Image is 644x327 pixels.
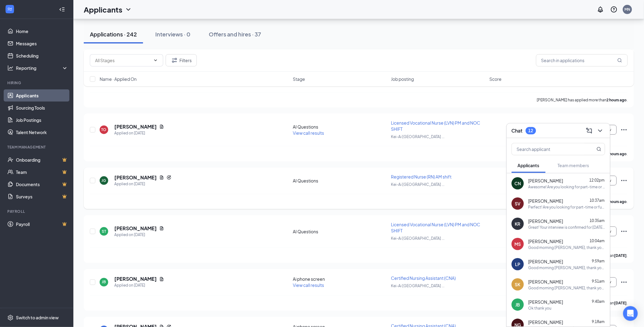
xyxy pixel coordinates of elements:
[391,276,456,281] span: Certified Nursing Assistant (CNA)
[16,89,68,102] a: Applicants
[293,283,324,288] span: View call results
[528,245,605,250] div: Good morning [PERSON_NAME], thank you for your interest in our open CNA position here at Kei Ai L...
[391,222,480,233] span: Licensed Vocational Nurse (LVN) PM and NOC SHIFT
[614,253,627,258] b: [DATE]
[16,154,68,166] a: OnboardingCrown
[391,120,480,132] span: Licensed Vocational Nurse (LVN) PM and NOC SHIFT
[166,54,197,66] button: Filter Filters
[167,175,171,180] svg: Reapply
[528,218,563,224] span: [PERSON_NAME]
[159,226,164,231] svg: Document
[515,261,521,267] div: LP
[528,205,605,210] div: Perfect! Are you looking for part-time or full-time?
[391,134,445,139] span: Kei-Ai [GEOGRAPHIC_DATA] ...
[391,174,452,179] span: Registered Nurse (RN) AM shift
[490,76,502,82] span: Score
[90,30,137,38] div: Applications · 242
[16,166,68,178] a: TeamCrown
[620,228,628,235] svg: Ellipses
[114,181,171,187] div: Applied on [DATE]
[528,285,605,291] div: Good morning [PERSON_NAME], thank you for your interest in our open CNA position here at Kei Ai L...
[528,198,563,204] span: [PERSON_NAME]
[537,97,628,103] p: [PERSON_NAME] has applied more than .
[528,128,533,133] div: 12
[592,299,605,304] span: 9:40am
[293,124,388,130] div: AI Questions
[16,315,59,321] div: Switch to admin view
[518,163,539,168] span: Applicants
[16,126,68,138] a: Talent Network
[114,174,157,181] h5: [PERSON_NAME]
[605,199,627,204] b: 21 hours ago
[59,6,65,13] svg: Collapse
[114,276,157,283] h5: [PERSON_NAME]
[114,283,164,289] div: Applied on [DATE]
[512,127,523,134] h3: Chat
[171,57,178,64] svg: Filter
[155,30,190,38] div: Interviews · 0
[16,50,68,62] a: Scheduling
[16,190,68,203] a: SurveysCrown
[102,229,106,234] div: ST
[592,259,605,263] span: 9:59am
[159,124,164,129] svg: Document
[16,178,68,190] a: DocumentsCrown
[528,306,552,311] div: Ok thank you
[16,102,68,114] a: Sourcing Tools
[159,277,164,282] svg: Document
[114,123,157,130] h5: [PERSON_NAME]
[592,319,605,324] span: 9:18am
[159,175,164,180] svg: Document
[605,152,627,156] b: 17 hours ago
[16,65,68,71] div: Reporting
[209,30,261,38] div: Offers and hires · 37
[528,184,605,190] div: Awesome! Are you looking for part-time or full-time?
[623,306,638,321] div: Open Intercom Messenger
[528,225,605,230] div: Great! Your interview is confirmed for [DATE] 10:30 AM. Our address is [STREET_ADDRESS]. Please c...
[595,126,605,136] button: ChevronDown
[16,218,68,230] a: PayrollCrown
[7,145,67,150] div: Team Management
[597,6,604,13] svg: Notifications
[100,76,137,82] span: Name · Applied On
[590,178,605,182] span: 12:02pm
[620,279,628,286] svg: Ellipses
[528,238,563,244] span: [PERSON_NAME]
[607,98,627,102] b: 2 hours ago
[590,239,605,243] span: 10:04am
[515,221,521,227] div: KR
[16,25,68,37] a: Home
[515,201,521,207] div: SV
[391,76,414,82] span: Job posting
[125,6,132,13] svg: ChevronDown
[528,258,563,265] span: [PERSON_NAME]
[7,315,13,321] svg: Settings
[592,279,605,284] span: 9:51am
[515,180,521,186] div: CN
[114,130,164,136] div: Applied on [DATE]
[101,127,107,132] div: TO
[153,58,158,63] svg: ChevronDown
[536,54,628,66] input: Search in applications
[7,80,67,85] div: Hiring
[7,6,13,12] svg: WorkstreamLogo
[614,301,627,306] b: [DATE]
[586,127,593,134] svg: ComposeMessage
[528,299,563,305] span: [PERSON_NAME]
[515,241,521,247] div: MS
[293,130,324,136] span: View call results
[597,127,604,134] svg: ChevronDown
[114,232,164,238] div: Applied on [DATE]
[391,182,445,187] span: Kei-Ai [GEOGRAPHIC_DATA] ...
[625,7,631,12] div: MN
[620,126,628,133] svg: Ellipses
[516,302,520,308] div: JB
[528,265,605,270] div: Good morning [PERSON_NAME], thank you for your interest in our open LVN position here at Kei Ai L...
[558,163,589,168] span: Team members
[620,177,628,184] svg: Ellipses
[102,178,106,183] div: JG
[528,279,563,285] span: [PERSON_NAME]
[102,280,106,285] div: JB
[590,218,605,223] span: 10:35am
[114,225,157,232] h5: [PERSON_NAME]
